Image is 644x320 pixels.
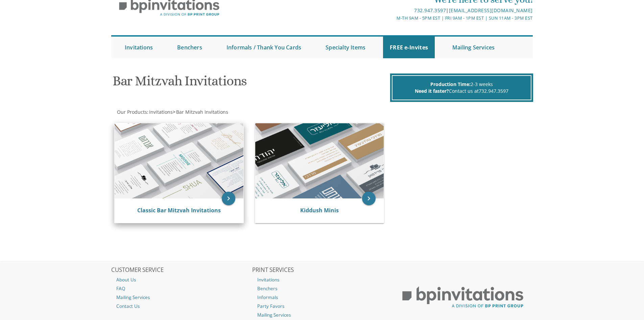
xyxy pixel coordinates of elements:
a: Benchers [252,284,392,293]
a: Contact Us [111,302,251,311]
a: keyboard_arrow_right [362,192,376,205]
h2: CUSTOMER SERVICE [111,267,251,274]
a: FREE e-Invites [383,37,435,58]
img: BP Print Group [393,280,533,314]
a: 732.947.3597 [479,88,508,94]
a: Invitations [118,37,160,58]
div: : [111,109,322,115]
a: Specialty Items [319,37,372,58]
a: Informals [252,293,392,302]
a: [EMAIL_ADDRESS][DOMAIN_NAME] [449,7,533,14]
a: Mailing Services [446,37,501,58]
span: Production Time: [430,81,471,87]
a: Bar Mitzvah Invitations [175,109,228,115]
span: > [173,109,228,115]
h1: Bar Mitzvah Invitations [113,73,388,93]
a: Party Favors [252,302,392,311]
a: Classic Bar Mitzvah Invitations [137,207,221,214]
a: 732.947.3597 [414,7,446,14]
a: Mailing Services [111,293,251,302]
span: Bar Mitzvah Invitations [176,109,228,115]
a: Invitations [252,275,392,284]
a: Benchers [170,37,209,58]
div: M-Th 9am - 5pm EST | Fri 9am - 1pm EST | Sun 11am - 3pm EST [252,15,533,22]
img: Kiddush Minis [255,123,384,198]
div: | [252,6,533,15]
a: Kiddush Minis [300,207,339,214]
h2: PRINT SERVICES [252,267,392,274]
a: FAQ [111,284,251,293]
a: Mailing Services [252,311,392,319]
a: Invitations [148,109,173,115]
div: 2-3 weeks Contact us at [392,75,531,100]
a: Informals / Thank You Cards [220,37,308,58]
span: Invitations [149,109,173,115]
img: Classic Bar Mitzvah Invitations [115,123,243,198]
span: Need it faster? [415,88,449,94]
a: Our Products [116,109,147,115]
a: About Us [111,275,251,284]
a: keyboard_arrow_right [222,192,235,205]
